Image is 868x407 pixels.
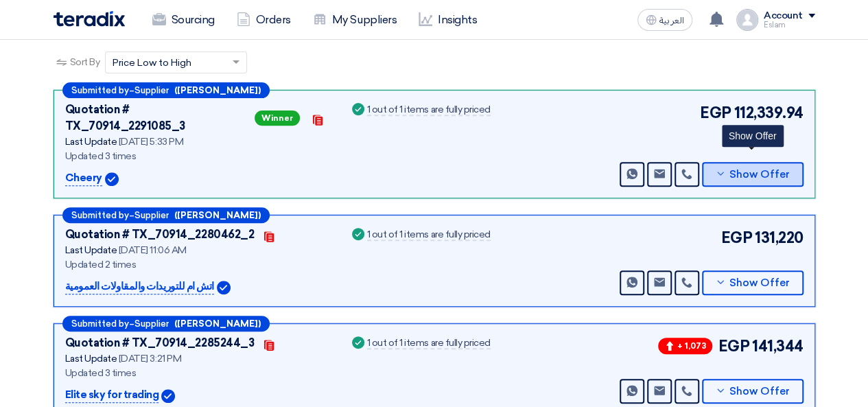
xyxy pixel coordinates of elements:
[65,136,117,148] span: Last Update
[134,319,169,328] span: Supplier
[62,316,270,332] div: –
[367,230,491,241] div: 1 out of 1 items are fully priced
[174,211,261,220] b: ([PERSON_NAME])
[720,226,752,249] span: EGP
[729,386,790,397] span: Show Offer
[65,170,102,187] p: Cheery
[764,21,815,29] div: Eslam
[302,5,408,35] a: My Suppliers
[764,10,803,22] div: Account
[174,86,261,95] b: ([PERSON_NAME])
[702,162,804,187] button: Show Offer
[119,136,183,148] span: [DATE] 5:33 PM
[119,353,181,364] span: [DATE] 3:21 PM
[722,125,784,147] div: Show Offer
[408,5,488,35] a: Insights
[729,278,790,288] span: Show Offer
[226,5,302,35] a: Orders
[255,111,300,126] span: Winner
[637,9,692,31] button: العربية
[718,335,749,358] span: EGP
[752,335,804,358] span: 141,344
[70,55,100,69] span: Sort By
[659,16,684,25] span: العربية
[702,270,804,295] button: Show Offer
[174,319,261,328] b: ([PERSON_NAME])
[65,279,214,295] p: اتش ام للتوريدات والمقاولات العمومية
[141,5,226,35] a: Sourcing
[217,281,231,294] img: Verified Account
[367,105,491,116] div: 1 out of 1 items are fully priced
[62,207,270,223] div: –
[54,11,125,27] img: Teradix logo
[702,379,804,404] button: Show Offer
[65,149,333,163] div: Updated 3 times
[65,244,117,256] span: Last Update
[134,86,169,95] span: Supplier
[65,387,159,404] p: Elite sky for trading
[736,9,758,31] img: profile_test.png
[700,102,731,124] span: EGP
[62,82,270,98] div: –
[119,244,187,256] span: [DATE] 11:06 AM
[755,226,804,249] span: 131,220
[734,102,803,124] span: 112,339.94
[65,102,252,135] div: Quotation # TX_70914_2291085_3
[71,211,129,220] span: Submitted by
[65,335,255,351] div: Quotation # TX_70914_2285244_3
[367,338,491,349] div: 1 out of 1 items are fully priced
[71,319,129,328] span: Submitted by
[65,353,117,364] span: Last Update
[134,211,169,220] span: Supplier
[65,366,333,380] div: Updated 3 times
[658,338,712,354] span: + 1,073
[105,172,119,186] img: Verified Account
[113,56,191,70] span: Price Low to High
[729,170,790,180] span: Show Offer
[65,257,333,272] div: Updated 2 times
[161,389,175,403] img: Verified Account
[65,226,255,243] div: Quotation # TX_70914_2280462_2
[71,86,129,95] span: Submitted by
